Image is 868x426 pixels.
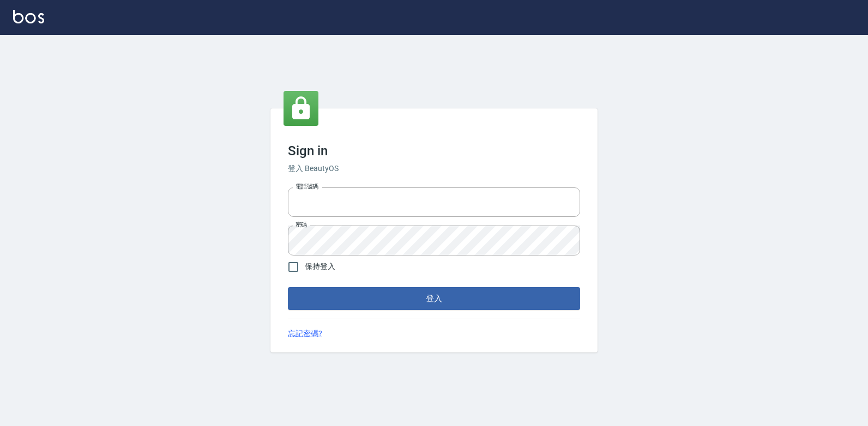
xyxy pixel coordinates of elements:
[296,182,318,191] label: 電話號碼
[305,261,335,272] span: 保持登入
[13,10,44,23] img: Logo
[288,287,580,310] button: 登入
[288,328,322,339] a: 忘記密碼?
[288,143,580,159] h3: Sign in
[296,221,307,229] label: 密碼
[288,163,580,174] h6: 登入 BeautyOS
